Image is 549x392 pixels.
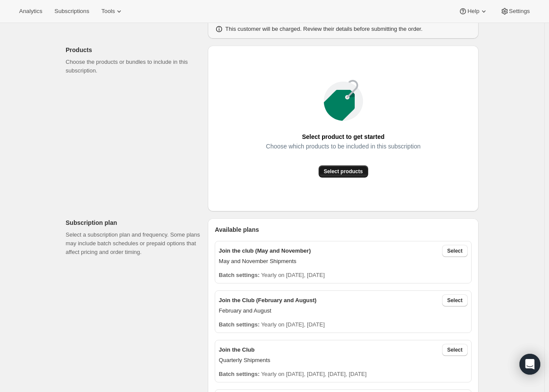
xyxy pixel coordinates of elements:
p: Select a subscription plan and frequency. Some plans may include batch schedules or prepaid optio... [66,231,201,257]
span: Tools [101,8,115,15]
p: Join the club (May and November) [219,247,311,255]
span: Yearly on [DATE], [DATE], [DATE], [DATE] [261,371,367,377]
button: Select [442,245,468,257]
button: Select [442,294,468,306]
button: Select [442,344,468,356]
span: Batch settings: [219,272,260,278]
button: Subscriptions [49,5,94,17]
span: Select product to get started [302,131,385,143]
span: Select [447,346,462,353]
span: Yearly on [DATE], [DATE] [261,272,325,278]
p: Choose the products or bundles to include in this subscription. [66,58,201,75]
span: Batch settings: [219,321,260,328]
p: February and August [219,306,468,315]
button: Select products [319,165,368,178]
span: Analytics [19,8,42,15]
span: Select products [324,168,363,175]
p: May and November Shipments [219,257,468,266]
p: Products [66,46,201,54]
span: Choose which products to be included in this subscription [266,140,421,152]
span: Settings [509,8,530,15]
p: Join the Club (February and August) [219,296,316,305]
button: Tools [96,5,129,17]
p: Join the Club [219,346,254,354]
div: Open Intercom Messenger [519,354,540,375]
span: Yearly on [DATE], [DATE] [261,321,325,328]
button: Help [453,5,493,17]
span: Select [447,247,462,254]
span: Available plans [215,225,259,234]
button: Analytics [14,5,47,17]
p: Subscription plan [66,218,201,227]
p: This customer will be charged. Review their details before submitting the order. [225,25,423,33]
span: Select [447,297,462,304]
p: Quarterly Shipments [219,356,468,365]
span: Subscriptions [54,8,89,15]
span: Help [467,8,479,15]
span: Batch settings: [219,371,260,377]
button: Settings [495,5,535,17]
